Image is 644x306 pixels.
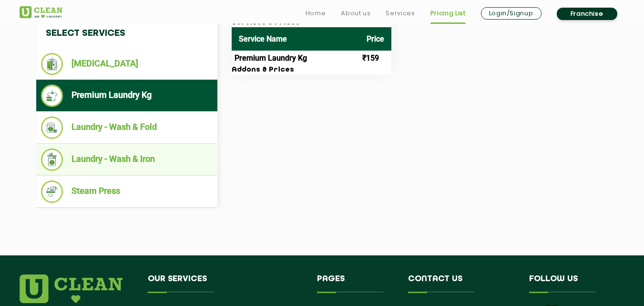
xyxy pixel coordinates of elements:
img: logo.png [20,274,123,303]
td: Premium Laundry Kg [232,51,359,66]
li: Steam Press [41,180,213,203]
img: UClean Laundry and Dry Cleaning [20,6,62,18]
h3: Addons & Prices [232,66,391,74]
a: About us [341,8,370,19]
h4: Pages [317,274,394,293]
img: Laundry - Wash & Fold [41,116,63,139]
th: Service Name [232,27,359,51]
a: Franchise [557,8,617,20]
img: Dry Cleaning [41,53,63,75]
img: Laundry - Wash & Iron [41,148,63,171]
h4: Follow us [529,274,613,293]
a: Login/Signup [481,7,542,20]
img: Premium Laundry Kg [41,84,63,107]
h4: Select Services [36,19,217,48]
h4: Contact us [408,274,515,293]
li: Laundry - Wash & Fold [41,116,213,139]
h4: Our Services [148,274,303,293]
a: Home [306,8,326,19]
li: Laundry - Wash & Iron [41,148,213,171]
th: Price [359,27,391,51]
li: Premium Laundry Kg [41,84,213,107]
td: ₹159 [359,51,391,66]
a: Pricing List [430,8,466,19]
a: Services [386,8,415,19]
li: [MEDICAL_DATA] [41,53,213,75]
img: Steam Press [41,180,63,203]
